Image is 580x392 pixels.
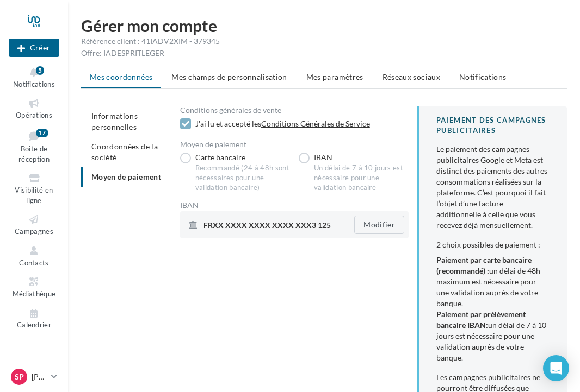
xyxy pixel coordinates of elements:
div: Référence client : 41IADV2XIM - 379345 [81,36,567,47]
a: Sp [PERSON_NAME] [9,366,59,387]
div: Recommandé (24 à 48h sont nécessaires pour une validation bancaire) [195,163,290,193]
b: Paiement par carte bancaire (recommandé) : [436,255,532,275]
div: J'ai lu et accepté les [195,118,409,129]
span: Opérations [16,111,52,119]
a: Calendrier [9,305,59,332]
b: Paiement par prélèvement bancaire IBAN: [436,309,526,330]
button: Notifications 5 [9,64,59,91]
a: Boîte de réception17 [9,127,59,166]
div: Conditions générales de vente [180,106,409,114]
span: Boîte de réception [18,144,50,163]
div: Open Intercom Messenger [543,355,569,381]
span: Notifications [459,72,507,81]
div: Un délai de 7 à 10 jours est nécessaire pour une validation bancaire [314,163,409,193]
div: 5 [36,66,44,75]
div: PAIEMENT DES CAMPAGNES PUBLICITAIRES [436,115,550,135]
h1: Gérer mon compte [81,17,567,34]
a: Contacts [9,243,59,269]
div: Nouvelle campagne [9,39,59,57]
button: Modifier [354,216,404,234]
button: Créer [9,39,59,57]
a: Campagnes [9,211,59,238]
li: un délai de 48h maximum est nécessaire pour une validation auprès de votre banque. [436,255,550,309]
span: Mes paramètres [306,72,363,81]
span: Réseaux sociaux [382,72,440,81]
span: Médiathèque [13,289,56,298]
label: Carte bancaire [180,153,290,193]
span: Coordonnées de la société [91,142,158,162]
li: un délai de 7 à 10 jours est nécessaire pour une validation auprès de votre banque. [436,309,550,363]
span: Contacts [19,258,49,267]
span: Mes champs de personnalisation [171,72,287,81]
span: Visibilité en ligne [15,186,53,205]
label: IBAN [299,153,409,193]
p: [PERSON_NAME] [32,371,47,382]
span: Calendrier [17,321,51,330]
div: 17 [36,129,48,137]
div: IBAN [180,201,409,209]
span: Sp [15,371,24,382]
a: Médiathèque [9,274,59,300]
a: Conditions Générales de Service [261,119,370,128]
div: Moyen de paiement [180,141,409,148]
a: Opérations [9,95,59,122]
span: Notifications [13,80,55,88]
span: FRXX XXXX XXXX XXXX XXX3 125 [203,222,331,229]
span: Campagnes [15,227,53,236]
div: Le paiement des campagnes publicitaires Google et Meta est distinct des paiements des autres cons... [436,144,550,231]
span: Informations personnelles [91,111,138,131]
div: 2 choix possibles de paiement : [436,239,550,250]
a: Visibilité en ligne [9,170,59,207]
div: Offre: IADESPRITLEGER [81,48,567,59]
